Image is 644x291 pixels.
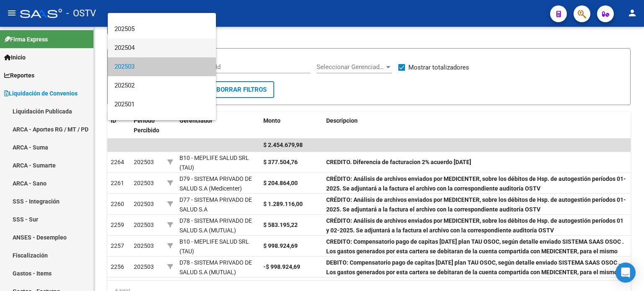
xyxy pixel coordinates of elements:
div: Open Intercom Messenger [615,263,636,283]
span: 202503 [114,57,209,76]
span: 202501 [114,95,209,114]
span: 202505 [114,20,209,39]
span: 202504 [114,39,209,57]
span: 202502 [114,76,209,95]
span: 202412 [114,114,209,133]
